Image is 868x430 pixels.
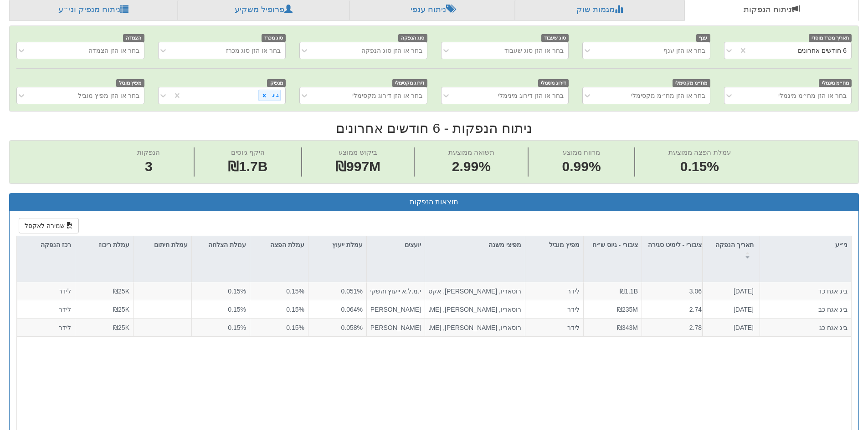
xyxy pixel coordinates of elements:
span: 0.15% [668,157,730,177]
div: בחר או הזן סוג שעבוד [504,46,564,55]
span: מפיץ מוביל [116,79,144,87]
div: לידר [21,304,71,314]
span: תשואה ממוצעת [448,148,494,156]
span: ₪1.1B [620,288,638,295]
div: תאריך הנפקה [703,236,760,264]
div: בחר או הזן הצמדה [88,46,139,55]
div: בחר או הזן ענף [663,46,705,55]
div: לידר [21,287,71,296]
div: בחר או הזן דירוג מינימלי [498,91,564,100]
div: ביג [269,90,280,101]
span: דירוג מקסימלי [392,79,427,87]
div: יועצים [367,236,425,253]
div: בחר או הזן דירוג מקסימלי [352,91,422,100]
span: ביקוש ממוצע [339,148,377,156]
div: 0.15% [195,304,246,314]
div: 3.06 [646,287,702,296]
div: ביג אגח כג [764,323,847,332]
span: מח״מ מקסימלי [673,79,710,87]
div: 0.064% [312,304,363,314]
div: 0.15% [254,323,304,332]
span: סוג שעבוד [541,34,569,42]
span: מח״מ מינמלי [819,79,852,87]
div: עמלת הצלחה [192,236,250,253]
div: לידר [21,323,71,332]
span: ₪25K [113,305,129,313]
div: 0.15% [195,323,246,332]
div: מפיצי משנה [425,236,525,253]
span: תאריך מכרז מוסדי [809,34,852,42]
div: בחר או הזן סוג מכרז [226,46,281,55]
div: בחר או הזן מח״מ מינמלי [778,91,847,100]
div: רוסאריו, [PERSON_NAME], [PERSON_NAME], יוניקורן, אקסימוס, קומפאס רוז, אלפא ביתא [429,323,521,332]
span: 0.99% [562,157,601,177]
span: היקף גיוסים [231,148,265,156]
div: בחר או הזן מפיץ מוביל [78,91,139,100]
span: ₪25K [113,288,129,295]
div: [PERSON_NAME] יעוץ ומימון [370,323,421,332]
span: ₪235M [617,305,638,313]
div: 6 חודשים אחרונים [798,46,847,55]
div: 0.058% [312,323,363,332]
div: רוסאריו, [PERSON_NAME], [PERSON_NAME], יוניקורן, אקסימוס, קומפאס רוז, אלפא ביתא [429,304,521,314]
div: 0.15% [195,287,246,296]
span: 2.99% [448,157,494,177]
div: ביג אגח כד [764,287,847,296]
div: ני״ע [760,236,851,253]
span: מנפיק [267,79,286,87]
span: ₪997M [335,159,380,174]
button: שמירה לאקסל [19,218,79,233]
div: 2.78 [646,323,702,332]
div: 0.051% [312,287,363,296]
div: [DATE] [706,323,754,332]
h2: ניתוח הנפקות - 6 חודשים אחרונים [9,121,859,136]
div: ביג אגח כב [764,304,847,314]
span: ₪343M [617,324,638,331]
div: רוסאריו, [PERSON_NAME], אקסימוס, יוניקורן, אלפא ביתא [429,287,521,296]
div: לידר [529,287,580,296]
div: י.מ.ל.א ייעוץ והשקעות בע"מ [370,287,421,296]
div: עמלת ייעוץ [308,236,366,253]
div: ציבורי - גיוס ש״ח [584,236,642,264]
div: [PERSON_NAME] יעוץ ומימון [370,304,421,314]
div: בחר או הזן מח״מ מקסימלי [631,91,705,100]
div: 0.15% [254,287,304,296]
span: ענף [696,34,710,42]
h3: תוצאות הנפקות [16,198,852,206]
span: ₪25K [113,324,129,331]
span: סוג הנפקה [398,34,427,42]
span: עמלת הפצה ממוצעת [668,148,730,156]
div: עמלת ריכוז [75,236,133,253]
div: [DATE] [706,287,754,296]
div: מפיץ מוביל [525,236,583,253]
div: עמלת הפצה [250,236,308,253]
span: סוג מכרז [262,34,286,42]
span: הנפקות [137,148,160,156]
span: 3 [137,157,160,177]
div: רכז הנפקה [17,236,75,253]
div: 0.15% [254,304,304,314]
div: לידר [529,323,580,332]
span: הצמדה [123,34,144,42]
span: מרווח ממוצע [563,148,600,156]
span: ₪1.7B [228,159,267,174]
div: עמלת חיתום [134,236,191,253]
div: לידר [529,304,580,314]
div: ציבורי - לימיט סגירה [642,236,705,264]
div: בחר או הזן סוג הנפקה [361,46,422,55]
div: 2.74 [646,304,702,314]
span: דירוג מינימלי [538,79,569,87]
div: [DATE] [706,304,754,314]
